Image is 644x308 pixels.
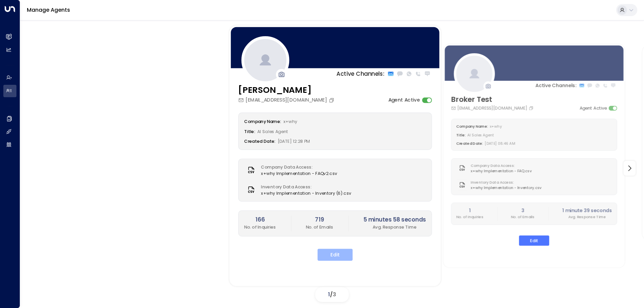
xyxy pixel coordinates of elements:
[456,214,483,220] p: No. of Inquiries
[511,214,534,220] p: No. of Emails
[562,207,612,214] h2: 1 minute 39 seconds
[244,128,255,134] label: Title:
[456,124,488,129] label: Company Name:
[456,207,483,214] h2: 1
[328,291,330,298] span: 1
[283,119,298,125] span: x+why
[244,138,275,144] label: Created Date:
[535,82,576,89] p: Active Channels:
[306,216,333,224] h2: 719
[456,141,483,146] label: Created Date:
[529,106,535,110] button: Copy
[471,180,539,185] label: Inventory Data Access:
[278,138,310,144] span: [DATE] 12:28 PM
[306,224,333,231] p: No. of Emails
[490,124,502,129] span: x+why
[238,84,336,97] h3: [PERSON_NAME]
[363,224,426,231] p: Avg. Response Time
[336,70,384,78] p: Active Channels:
[244,119,281,125] label: Company Name:
[580,105,607,111] label: Agent Active
[261,170,337,177] span: x+why Implementation - FAQv2.csv
[471,168,532,174] span: x+why Implementation - FAQ.csv
[333,291,336,298] span: 3
[261,164,334,170] label: Company Data Access:
[511,207,534,214] h2: 3
[471,185,542,190] span: x+why Implementation - Inventory.csv
[519,236,549,246] button: Edit
[244,216,276,224] h2: 166
[238,97,336,104] div: [EMAIL_ADDRESS][DOMAIN_NAME]
[318,249,353,261] button: Edit
[363,216,426,224] h2: 5 minutes 58 seconds
[451,105,535,111] div: [EMAIL_ADDRESS][DOMAIN_NAME]
[388,97,420,104] label: Agent Active
[261,190,352,196] span: x+why Implementation - Inventory (6).csv
[456,132,466,137] label: Title:
[315,287,349,302] div: /
[257,128,288,134] span: AI Sales Agent
[467,132,493,137] span: AI Sales Agent
[485,141,515,146] span: [DATE] 08:46 AM
[27,6,70,14] a: Manage Agents
[562,214,612,220] p: Avg. Response Time
[261,184,348,190] label: Inventory Data Access:
[471,163,529,168] label: Company Data Access:
[451,94,535,105] h3: Broker Test
[329,97,336,103] button: Copy
[244,224,276,231] p: No. of Inquiries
